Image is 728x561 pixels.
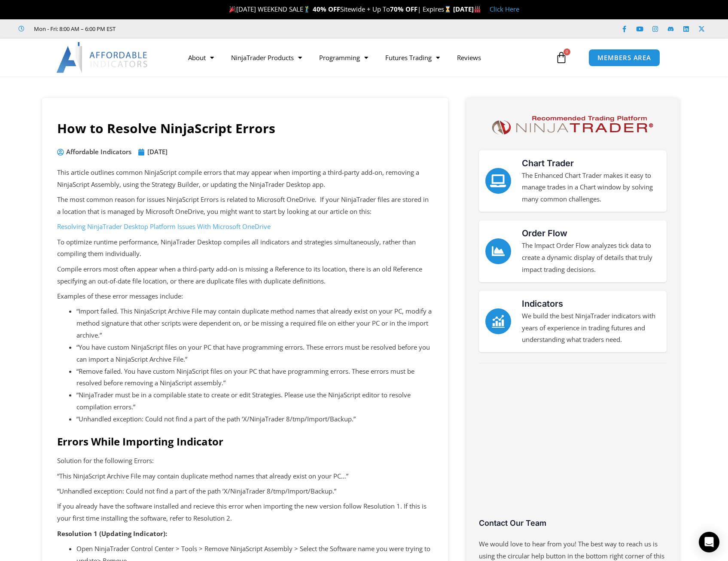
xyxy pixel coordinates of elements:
[597,55,651,61] span: MEMBERS AREA
[57,263,433,287] p: Compile errors most often appear when a third-party add-on is missing a Reference to its location...
[522,299,563,309] a: Indicators
[453,5,481,13] strong: [DATE]
[227,5,453,13] span: [DATE] WEEKEND SALE Sitewide + Up To | Expires
[377,48,448,67] a: Futures Trading
[522,310,660,346] p: We build the best NinjaTrader indicators with years of experience in trading futures and understa...
[57,194,433,218] p: The most common reason for issues NinjaScript Errors is related to Microsoft OneDrive. If your Ni...
[313,5,340,13] strong: 40% OFF
[76,389,433,413] li: “NinjaTrader must be in a compilable state to create or edit Strategies. Please use the NinjaScri...
[522,170,660,206] p: The Enhanced Chart Trader makes it easy to manage trades in a Chart window by solving many common...
[57,500,433,524] p: If you already have the software installed and recieve this error when importing the new version ...
[128,24,256,33] iframe: Customer reviews powered by Trustpilot
[304,6,310,12] img: 🏌️‍♂️
[57,222,271,231] a: Resolving NinjaTrader Desktop Platform Issues With Microsoft OneDrive
[57,455,433,467] p: Solution for the following Errors:
[448,48,490,67] a: Reviews
[699,532,719,552] div: Open Intercom Messenger
[522,240,660,276] p: The Impact Order Flow analyzes tick data to create a dynamic display of details that truly impact...
[76,366,433,390] li: “Remove failed. You have custom NinjaScript files on your PC that have programming errors. These ...
[522,228,567,238] a: Order Flow
[57,236,433,260] p: To optimize runtime performance, NinjaTrader Desktop compiles all indicators and strategies simul...
[57,167,433,191] p: This article outlines common NinjaScript compile errors that may appear when importing a third-pa...
[64,146,131,158] span: Affordable Indicators
[76,305,433,341] li: “Import failed. This NinjaScript Archive File may contain duplicate method names that already exi...
[588,49,660,67] a: MEMBERS AREA
[479,518,667,528] h3: Contact Our Team
[76,341,433,366] li: “You have custom NinjaScript files on your PC that have programming errors. These errors must be ...
[180,48,553,67] nav: Menu
[57,119,433,137] h1: How to Resolve NinjaScript Errors
[390,5,417,13] strong: 70% OFF
[488,113,657,137] img: NinjaTrader Logo | Affordable Indicators – NinjaTrader
[57,290,433,302] p: Examples of these error messages include:
[564,49,570,55] span: 0
[180,48,222,67] a: About
[485,308,511,334] a: Indicators
[485,168,511,194] a: Chart Trader
[311,48,377,67] a: Programming
[57,529,167,538] strong: Resolution 1 (Updating Indicator):
[32,24,116,34] span: Mon - Fri: 8:00 AM – 6:00 PM EST
[147,147,168,156] time: [DATE]
[57,435,433,448] h2: Errors While Importing Indicator
[522,158,574,168] a: Chart Trader
[479,374,667,524] iframe: Customer reviews powered by Trustpilot
[542,45,580,70] a: 0
[57,470,433,482] p: “This NinjaScript Archive File may contain duplicate method names that already exist on your PC…”
[485,238,511,264] a: Order Flow
[57,485,433,497] p: “Unhandled exception: Could not find a part of the path ‘X/NinjaTrader 8/tmp/Import/Backup.”
[490,5,519,13] a: Click Here
[229,6,236,12] img: 🎉
[445,6,451,12] img: ⌛
[76,413,433,425] li: “Unhandled exception: Could not find a part of the path ‘X/NinjaTrader 8/tmp/Import/Backup.”
[222,48,311,67] a: NinjaTrader Products
[474,6,481,12] img: 🏭
[56,42,149,73] img: LogoAI | Affordable Indicators – NinjaTrader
